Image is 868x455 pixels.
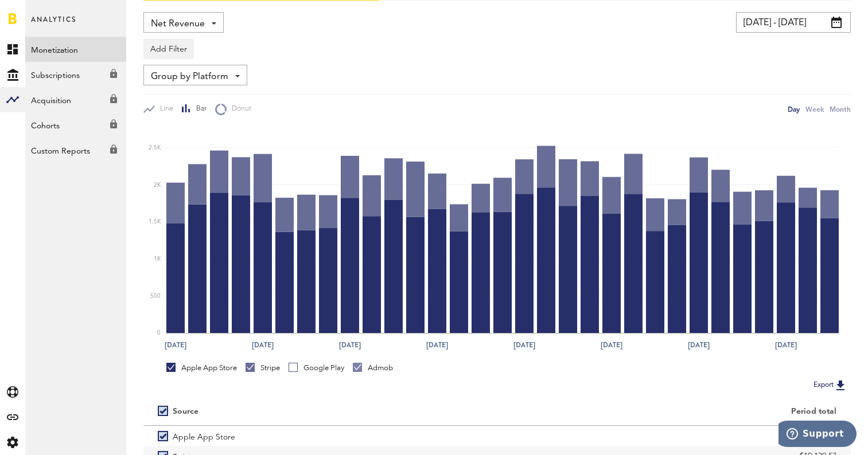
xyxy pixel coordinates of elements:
[191,104,207,114] span: Bar
[166,363,237,373] div: Apple App Store
[805,103,824,115] div: Week
[779,421,857,449] iframe: Opens a widget where you can find more information
[25,138,126,163] a: Custom Reports
[25,87,126,112] a: Acquisition
[151,14,205,34] span: Net Revenue
[513,340,535,350] text: [DATE]
[688,340,710,350] text: [DATE]
[150,293,161,299] text: 500
[339,340,361,350] text: [DATE]
[353,363,393,373] div: Admob
[426,340,448,350] text: [DATE]
[154,182,161,188] text: 2K
[149,219,161,225] text: 1.5K
[289,363,344,373] div: Google Play
[173,407,198,417] div: Source
[512,427,837,445] div: $65,332.79
[31,13,76,37] span: Analytics
[512,407,837,417] div: Period total
[834,378,847,392] img: Export
[788,103,800,115] div: Day
[151,67,228,87] span: Group by Platform
[775,340,797,350] text: [DATE]
[810,378,851,393] button: Export
[252,340,274,350] text: [DATE]
[25,112,126,138] a: Cohorts
[25,37,126,62] a: Monetization
[173,426,235,446] span: Apple App Store
[165,340,186,350] text: [DATE]
[830,103,851,115] div: Month
[157,330,161,336] text: 0
[155,104,173,114] span: Line
[601,340,622,350] text: [DATE]
[149,145,161,151] text: 2.5K
[227,104,251,114] span: Donut
[246,363,280,373] div: Stripe
[154,256,161,262] text: 1K
[25,62,126,87] a: Subscriptions
[143,38,194,59] button: Add Filter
